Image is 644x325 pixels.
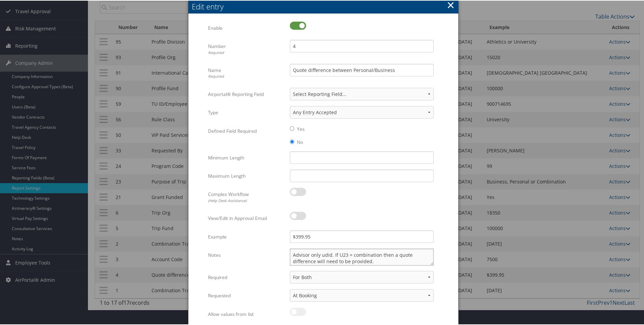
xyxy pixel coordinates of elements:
[208,151,285,164] label: Minimum Length
[208,73,285,79] div: Required
[208,39,285,58] label: Number
[208,197,285,203] div: (Help Desk Assistance)
[208,21,285,34] label: Enable
[208,187,285,206] label: Complex Workflow
[208,63,285,82] label: Name
[208,49,285,55] div: Required
[208,87,285,100] label: Airportal® Reporting Field
[192,1,458,11] div: Edit entry
[208,211,285,224] label: View/Edit in Approval Email
[208,105,285,118] label: Type
[208,230,285,243] label: Example
[208,169,285,182] label: Maximum Length
[297,125,304,132] label: Yes
[208,248,285,261] label: Notes
[208,307,285,320] label: Allow values from list
[208,270,285,283] label: Required
[208,124,285,137] label: Defined Field Required
[208,289,285,301] label: Requested
[297,138,303,145] label: No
